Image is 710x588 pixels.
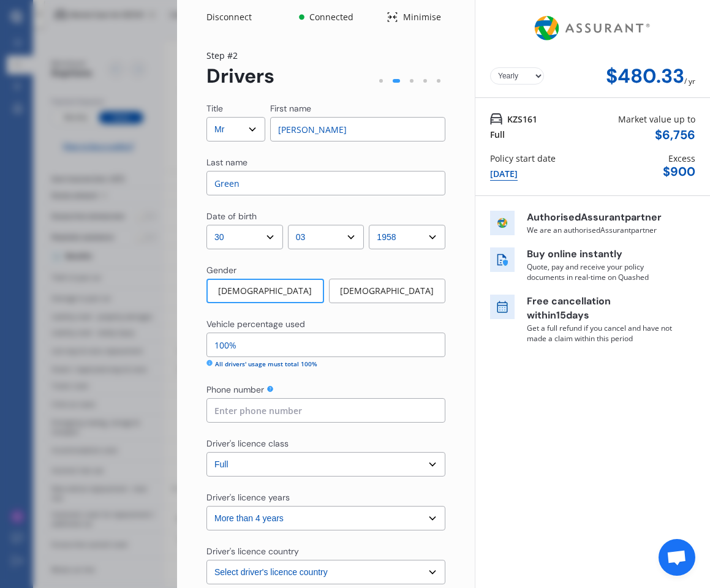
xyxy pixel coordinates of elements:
[206,65,274,88] div: Drivers
[668,152,695,165] div: Excess
[206,491,290,503] div: Driver's licence years
[270,117,446,141] input: Enter first name
[655,128,695,142] div: $ 6,756
[490,247,515,272] img: buy online icon
[206,545,299,557] div: Driver's licence country
[206,156,247,168] div: Last name
[206,383,264,396] div: Phone number
[206,318,305,330] div: Vehicle percentage used
[215,360,317,369] div: All drivers' usage must total 100%
[663,165,695,179] div: $ 900
[490,152,556,165] div: Policy start date
[206,333,445,357] input: Enter percentage
[206,49,274,62] div: Step # 2
[398,11,445,23] div: Minimise
[527,225,674,235] p: We are an authorised Assurant partner
[684,65,695,88] div: / yr
[527,247,674,262] p: Buy online instantly
[206,437,289,450] div: Driver's licence class
[490,211,515,235] img: insurer icon
[527,262,674,282] p: Quote, pay and receive your policy documents in real-time on Quashed
[270,102,311,115] div: First name
[527,323,674,344] p: Get a full refund if you cancel and have not made a claim within this period
[206,102,223,115] div: Title
[307,11,355,23] div: Connected
[206,210,257,222] div: Date of birth
[206,279,324,303] div: [DEMOGRAPHIC_DATA]
[206,264,236,276] div: Gender
[329,279,445,303] div: [DEMOGRAPHIC_DATA]
[527,295,674,323] p: Free cancellation within 15 days
[531,5,654,51] img: Assurant.png
[206,11,265,23] div: Disconnect
[490,128,505,141] div: Full
[206,398,445,423] input: Enter phone number
[206,171,445,195] input: Enter last name
[490,295,515,319] img: free cancel icon
[618,113,695,126] div: Market value up to
[606,65,684,88] div: $480.33
[659,539,695,576] div: Open chat
[507,113,537,126] span: KZS161
[527,211,674,225] p: Authorised Assurant partner
[490,167,518,181] div: [DATE]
